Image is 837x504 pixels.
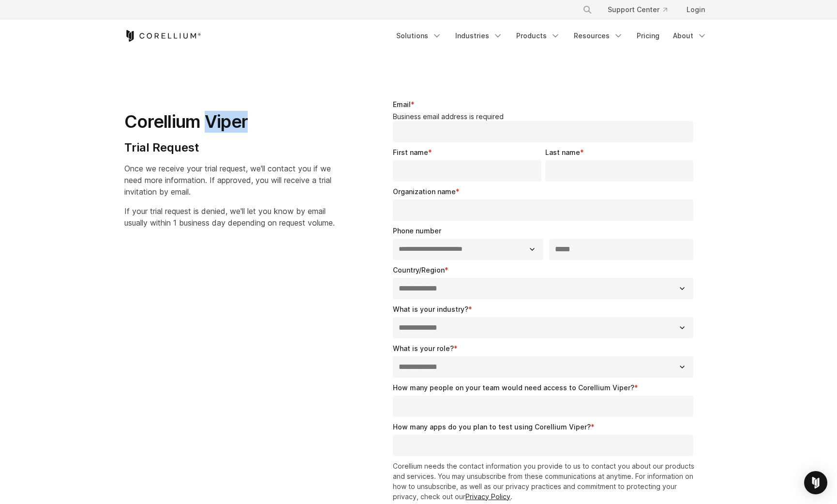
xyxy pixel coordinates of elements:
a: Support Center [600,1,675,18]
span: Last name [545,148,580,156]
span: Country/Region [393,266,445,274]
span: Organization name [393,187,456,196]
span: First name [393,148,428,156]
a: Resources [568,27,629,45]
a: Solutions [390,27,448,45]
span: Once we receive your trial request, we'll contact you if we need more information. If approved, y... [124,164,331,197]
div: Open Intercom Messenger [804,471,827,494]
a: Login [679,1,713,18]
span: What is your role? [393,344,454,352]
span: If your trial request is denied, we'll let you know by email usually within 1 business day depend... [124,206,335,228]
h1: Corellium Viper [124,111,335,133]
button: Search [579,1,596,18]
a: Products [510,27,566,45]
span: Phone number [393,227,441,235]
a: Corellium Home [124,30,201,42]
span: Email [393,100,411,108]
a: Industries [449,27,508,45]
h4: Trial Request [124,140,335,155]
div: Navigation Menu [390,27,713,45]
a: Privacy Policy [465,492,510,501]
span: How many people on your team would need access to Corellium Viper? [393,383,634,392]
span: What is your industry? [393,305,468,313]
p: Corellium needs the contact information you provide to us to contact you about our products and s... [393,461,697,502]
a: Pricing [631,27,665,45]
a: About [667,27,713,45]
span: How many apps do you plan to test using Corellium Viper? [393,423,591,431]
legend: Business email address is required [393,112,697,121]
div: Navigation Menu [571,1,713,18]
